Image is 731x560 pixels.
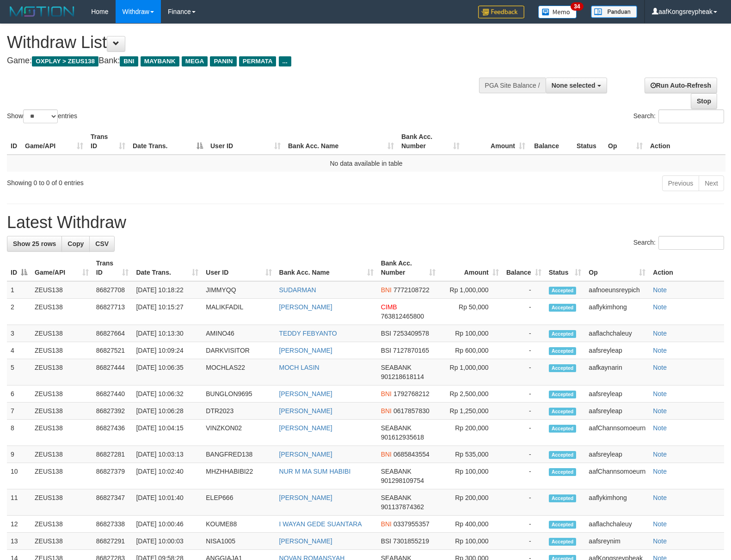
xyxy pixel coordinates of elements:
a: Next [699,175,724,191]
td: No data available in table [7,155,725,172]
td: 10 [7,463,31,489]
td: - [503,299,545,325]
td: 86827664 [92,325,133,342]
a: [PERSON_NAME] [279,451,332,458]
td: 86827347 [92,489,133,516]
input: Search: [658,236,724,250]
td: ZEUS138 [31,385,92,403]
td: DARKVISITOR [202,342,275,359]
td: ZEUS138 [31,299,92,325]
a: Copy [61,236,90,252]
td: 4 [7,342,31,359]
a: MOCH LASIN [279,364,319,371]
td: Rp 1,000,000 [439,281,503,299]
td: [DATE] 10:06:35 [132,359,202,385]
td: [DATE] 10:06:28 [132,403,202,420]
span: None selected [552,82,596,89]
td: - [503,489,545,516]
td: 86827338 [92,516,133,533]
button: None selected [546,78,607,93]
td: - [503,403,545,420]
td: - [503,342,545,359]
td: aafsreyleap [585,403,649,420]
td: aafsreyleap [585,385,649,403]
th: User ID: activate to sort column ascending [207,128,284,155]
span: Copy 7253409578 to clipboard [393,330,429,337]
span: Show 25 rows [13,240,56,247]
td: ZEUS138 [31,342,92,359]
span: Copy 0685843554 to clipboard [393,451,430,458]
span: CIMB [381,303,397,311]
label: Search: [633,109,724,123]
td: Rp 200,000 [439,489,503,516]
td: 11 [7,489,31,516]
th: Amount: activate to sort column ascending [439,255,503,281]
td: Rp 50,000 [439,299,503,325]
span: Accepted [549,304,577,312]
a: [PERSON_NAME] [279,537,332,545]
td: Rp 100,000 [439,533,503,550]
td: 7 [7,403,31,420]
span: OXPLAY > ZEUS138 [32,56,98,66]
td: [DATE] 10:18:22 [132,281,202,299]
a: [PERSON_NAME] [279,494,332,501]
span: Accepted [549,364,577,372]
span: SEABANK [381,468,412,475]
td: JIMMYQQ [202,281,275,299]
th: Bank Acc. Number: activate to sort column ascending [398,128,463,155]
td: [DATE] 10:09:24 [132,342,202,359]
span: Accepted [549,391,577,398]
a: [PERSON_NAME] [279,390,332,397]
td: - [503,281,545,299]
span: SEABANK [381,494,412,501]
td: aafsreyleap [585,342,649,359]
td: 86827392 [92,403,133,420]
span: SEABANK [381,364,412,371]
div: Showing 0 to 0 of 0 entries [7,175,298,187]
td: BUNGLON9695 [202,385,275,403]
td: - [503,359,545,385]
span: Copy 7772108722 to clipboard [393,286,430,294]
span: Copy 763812465800 to clipboard [381,313,424,320]
a: Note [653,330,667,337]
td: aafChannsomoeurn [585,420,649,446]
td: ZEUS138 [31,359,92,385]
td: aaflykimhong [585,489,649,516]
td: aaflachchaleuy [585,325,649,342]
a: Previous [662,175,699,191]
td: 86827436 [92,420,133,446]
a: I WAYAN GEDE SUANTARA [279,520,362,528]
td: - [503,325,545,342]
a: Note [653,390,667,397]
td: 13 [7,533,31,550]
th: Action [646,128,725,155]
td: 1 [7,281,31,299]
th: ID [7,128,21,155]
td: - [503,463,545,489]
td: 86827281 [92,446,133,463]
span: Copy 7301855219 to clipboard [393,537,429,545]
a: Note [653,451,667,458]
span: PANIN [210,56,236,66]
h4: Game: Bank: [7,56,478,66]
td: Rp 1,250,000 [439,403,503,420]
td: BANGFRED138 [202,446,275,463]
td: VINZKON02 [202,420,275,446]
td: 86827521 [92,342,133,359]
th: Bank Acc. Number: activate to sort column ascending [377,255,439,281]
td: aaflachchaleuy [585,516,649,533]
span: Copy 901298109754 to clipboard [381,477,424,484]
td: ZEUS138 [31,420,92,446]
a: NUR M MA SUM HABIBI [279,468,351,475]
a: Note [653,286,667,294]
td: - [503,446,545,463]
label: Show entries [7,109,77,123]
td: Rp 100,000 [439,463,503,489]
span: Accepted [549,451,577,459]
span: BSI [381,347,392,354]
td: - [503,533,545,550]
td: aafnoeunsreypich [585,281,649,299]
td: 86827708 [92,281,133,299]
th: Game/API: activate to sort column ascending [21,128,87,155]
img: panduan.png [591,6,637,18]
